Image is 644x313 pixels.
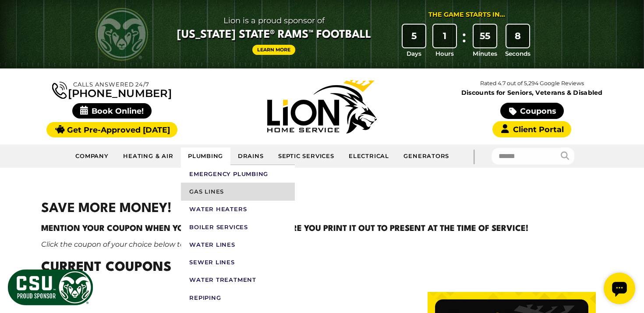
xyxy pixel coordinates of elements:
a: Sewer Lines [181,253,295,271]
div: 5 [403,25,425,47]
img: CSU Sponsor Badge [7,268,94,306]
a: Repiping [181,289,295,306]
a: Get Pre-Approved [DATE] [46,122,177,137]
p: Rated 4.7 out of 5,294 Google Reviews [427,79,637,88]
h4: Mention your coupon when you schedule and make sure you print it out to present at the time of se... [41,223,603,235]
strong: SAVE MORE MONEY! [41,202,172,215]
div: : [460,25,469,58]
span: Days [407,49,421,58]
div: | [456,144,492,168]
a: Learn More [252,45,295,55]
img: Lion Home Service [267,80,377,133]
a: [PHONE_NUMBER] [52,80,171,99]
a: Emergency Plumbing [181,165,295,183]
a: Heating & Air [116,148,181,165]
a: Water Treatment [181,271,295,289]
a: Water Heaters [181,201,295,218]
div: 1 [433,25,456,47]
div: 55 [474,25,496,47]
div: The Game Starts in... [428,10,505,20]
span: [US_STATE] State® Rams™ Football [177,28,371,43]
a: Electrical [342,148,396,165]
a: Gas Lines [181,183,295,200]
h2: Current Coupons [41,258,603,278]
span: Book Online! [72,103,152,119]
a: Client Portal [492,121,571,137]
span: Lion is a proud sponsor of [177,14,371,28]
span: Seconds [505,49,531,58]
a: Plumbing [181,148,231,165]
div: Open chat widget [4,4,35,35]
img: CSU Rams logo [96,8,148,61]
div: 8 [506,25,529,47]
span: Hours [435,49,454,58]
a: Boiler Services [181,218,295,236]
a: Generators [396,148,456,165]
a: Company [68,148,116,165]
em: Click the coupon of your choice below to download a printable version. [41,240,292,248]
a: Drains [230,148,271,165]
a: Coupons [500,103,563,119]
a: Septic Services [271,148,342,165]
span: Minutes [473,49,497,58]
a: Water Lines [181,236,295,253]
span: Discounts for Seniors, Veterans & Disabled [429,90,635,96]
